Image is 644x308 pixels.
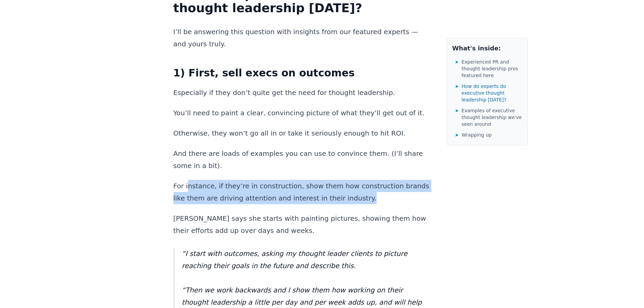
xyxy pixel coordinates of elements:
[173,127,430,139] p: Otherwise, they won’t go all in or take it seriously enough to hit ROI.
[461,132,492,138] span: Wrapping up
[455,57,522,80] a: ➤Experienced PR and thought leadership pros featured here
[173,180,430,204] p: For instance, if they’re in construction, show them how construction brands like them are driving...
[461,58,522,79] span: Experienced PR and thought leadership pros featured here
[455,81,522,104] a: ➤How do experts do executive thought leadership [DATE]?
[173,212,430,237] p: [PERSON_NAME] says she starts with painting pictures, showing them how their efforts add up over ...
[455,107,459,114] span: ➤
[455,130,522,140] a: ➤Wrapping up
[455,83,459,90] span: ➤
[455,106,522,129] a: ➤Examples of executive thought leadership we've seen around
[173,107,430,119] p: You’ll need to paint a clear, convincing picture of what they’ll get out of it.
[455,58,459,65] span: ➤
[173,66,430,80] h3: 1) First, sell execs on outcomes
[173,147,430,172] p: And there are loads of examples you can use to convince them. (I’ll share some in a bit).
[173,26,430,50] p: I’ll be answering this question with insights from our featured experts — and yours truly.
[452,44,522,53] h2: What's inside:
[461,83,522,103] span: How do experts do executive thought leadership [DATE]?
[173,87,430,99] p: Especially if they don’t quite get the need for thought leadership.
[461,107,522,127] span: Examples of executive thought leadership we've seen around
[455,132,459,138] span: ➤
